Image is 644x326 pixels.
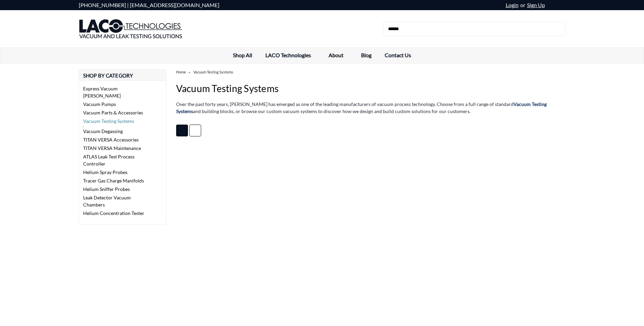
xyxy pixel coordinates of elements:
[83,126,157,134] a: Bubble Emission Systems
[226,48,259,63] a: Shop All
[79,168,153,176] a: Helium Spray Probes
[79,100,153,108] a: Vacuum Pumps
[519,2,525,8] span: or
[176,81,566,95] h1: Vacuum Testing Systems
[189,125,201,136] a: Toggle List View
[79,12,183,46] img: LACO Technologies
[79,135,153,144] a: TITAN VERSA Accessories
[79,117,153,125] a: Vacuum Testing Systems
[79,152,153,168] a: ATLAS Leak Test Process Controller
[176,101,547,114] strong: Vacuum Testing Systems
[176,101,566,115] p: Over the past forty years, [PERSON_NAME] has emerged as one of the leading manufacturers of vacuu...
[79,127,153,135] a: Vacuum Degassing
[259,48,322,63] a: LACO Technologies
[79,69,166,81] h2: Shop By Category
[79,84,153,100] a: Express Vacuum [PERSON_NAME]
[79,209,153,217] a: Helium Concentration Tester
[176,70,186,74] a: Home
[378,48,418,63] a: Contact Us
[176,125,188,136] a: Toggle Grid View
[79,185,153,193] a: Helium Sniffer Probes
[355,48,378,63] a: Blog
[79,176,153,185] a: Tracer Gas Charge Manifolds
[322,48,355,63] a: About
[79,108,153,117] a: Vacuum Parts & Accessories
[79,193,153,209] a: Leak Detector Vacuum Chambers
[548,0,566,10] a: cart-preview-dropdown
[79,144,153,152] a: TITAN VERSA Maintenance
[193,70,233,74] a: Vacuum Testing Systems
